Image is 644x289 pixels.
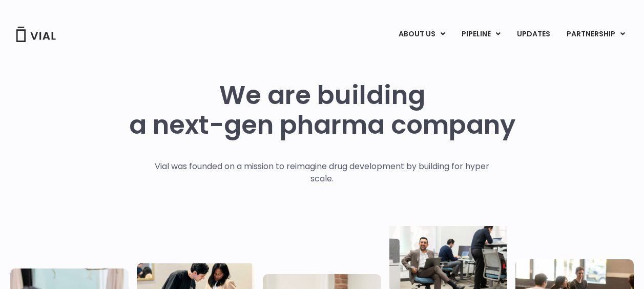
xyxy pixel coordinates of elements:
[509,26,558,43] a: UPDATES
[558,26,633,43] a: PARTNERSHIPMenu Toggle
[144,160,500,185] p: Vial was founded on a mission to reimagine drug development by building for hyper scale.
[453,26,508,43] a: PIPELINEMenu Toggle
[15,27,56,42] img: Vial Logo
[390,26,453,43] a: ABOUT USMenu Toggle
[129,80,515,140] h1: We are building a next-gen pharma company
